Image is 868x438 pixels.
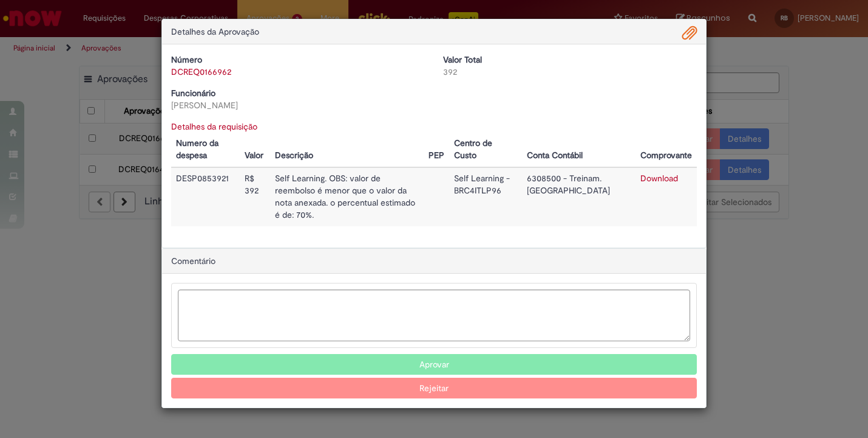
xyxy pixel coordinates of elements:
[240,133,270,167] th: Valor
[443,66,697,78] div: 392
[171,54,202,65] b: Número
[424,133,449,167] th: PEP
[171,255,215,266] span: Comentário
[171,354,697,375] button: Aprovar
[636,133,697,167] th: Comprovante
[171,88,215,99] b: Funcionário
[449,167,522,226] td: Self Learning - BRC4ITLP96
[443,54,482,65] b: Valor Total
[171,121,257,132] a: Detalhes da requisição
[449,133,522,167] th: Centro de Custo
[522,167,636,226] td: 6308500 - Treinam. [GEOGRAPHIC_DATA]
[171,378,697,398] button: Rejeitar
[171,167,240,226] td: DESP0853921
[171,99,425,111] div: [PERSON_NAME]
[171,26,259,37] span: Detalhes da Aprovação
[171,133,240,167] th: Numero da despesa
[240,167,270,226] td: R$ 392
[522,133,636,167] th: Conta Contábil
[270,133,424,167] th: Descrição
[640,173,678,184] a: Download
[171,66,231,77] a: DCREQ0166962
[270,167,424,226] td: Self Learning. OBS: valor de reembolso é menor que o valor da nota anexada. o percentual estimado...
